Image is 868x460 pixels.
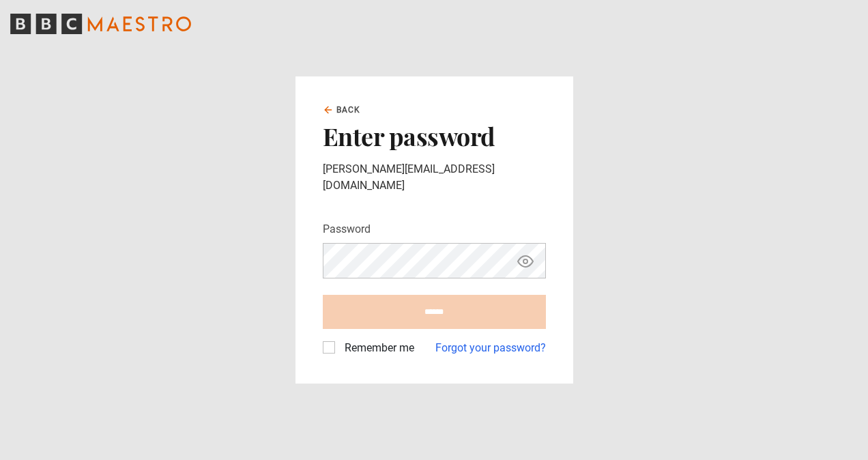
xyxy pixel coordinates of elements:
label: Password [323,221,371,238]
span: Back [336,104,361,116]
p: [PERSON_NAME][EMAIL_ADDRESS][DOMAIN_NAME] [323,161,546,194]
h2: Enter password [323,121,546,150]
a: Back [323,104,361,116]
a: Forgot your password? [435,340,546,356]
svg: BBC Maestro [10,14,191,34]
label: Remember me [339,340,414,356]
button: Show password [514,249,537,273]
